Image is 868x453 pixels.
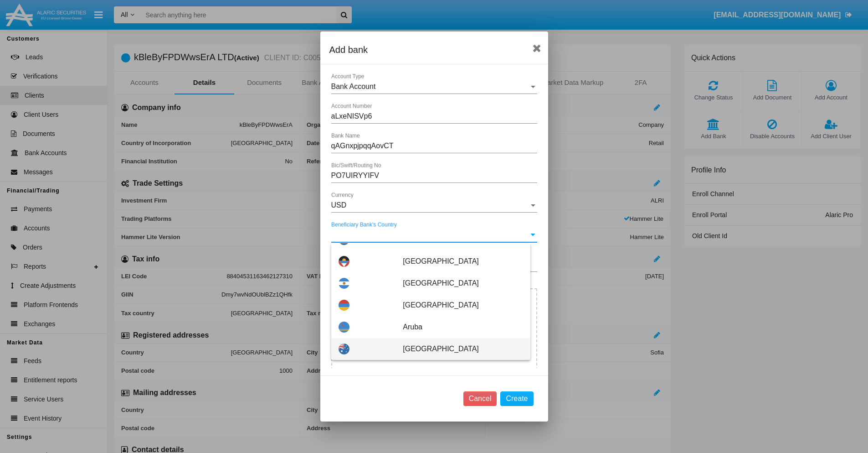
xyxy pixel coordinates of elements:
[403,272,523,294] span: [GEOGRAPHIC_DATA]
[403,250,523,272] span: [GEOGRAPHIC_DATA]
[403,294,523,316] span: [GEOGRAPHIC_DATA]
[500,391,533,406] button: Create
[331,201,347,209] span: USD
[329,42,539,57] div: Add bank
[403,316,523,338] span: Aruba
[463,391,497,406] button: Cancel
[403,338,523,360] span: [GEOGRAPHIC_DATA]
[331,83,376,90] span: Bank Account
